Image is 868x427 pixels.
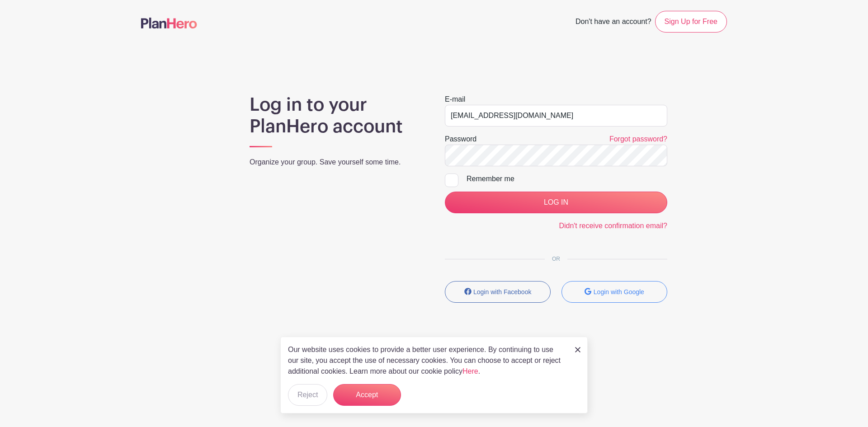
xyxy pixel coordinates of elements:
[576,13,651,33] span: Don't have an account?
[559,222,667,230] a: Didn't receive confirmation email?
[561,281,667,303] button: Login with Google
[333,384,401,406] button: Accept
[445,94,465,105] label: E-mail
[445,134,476,145] label: Password
[609,135,667,143] a: Forgot password?
[141,18,197,28] img: logo-507f7623f17ff9eddc593b1ce0a138ce2505c220e1c5a4e2b4648c50719b7d32.svg
[445,192,667,213] input: LOG IN
[575,347,580,352] img: close_button-5f87c8562297e5c2d7936805f587ecaba9071eb48480494691a3f1689db116b3.svg
[594,288,644,296] small: Login with Google
[655,11,727,33] a: Sign Up for Free
[445,281,551,303] button: Login with Facebook
[288,384,327,406] button: Reject
[473,288,531,296] small: Login with Facebook
[288,344,566,377] p: Our website uses cookies to provide a better user experience. By continuing to use our site, you ...
[250,157,423,168] p: Organize your group. Save yourself some time.
[250,94,423,137] h1: Log in to your PlanHero account
[462,367,478,375] a: Here
[545,256,567,262] span: OR
[467,174,667,184] div: Remember me
[445,105,667,127] input: e.g. julie@eventco.com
